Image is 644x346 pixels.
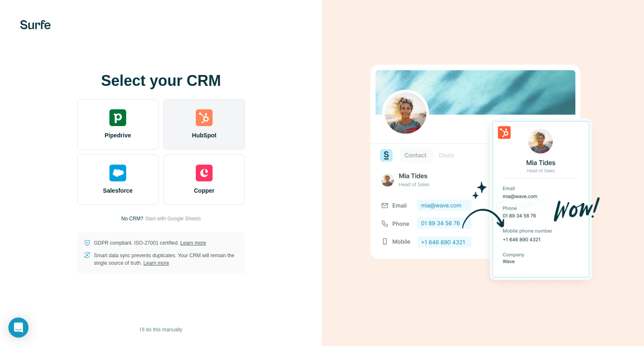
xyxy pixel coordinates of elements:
[196,165,213,181] img: copper's logo
[194,186,215,195] span: Copper
[8,318,29,338] div: Open Intercom Messenger
[104,131,131,139] span: Pipedrive
[109,109,126,126] img: pipedrive's logo
[180,240,206,246] a: Learn more
[121,215,143,222] p: No CRM?
[77,72,245,89] h1: Select your CRM
[145,215,201,222] button: Start with Google Sheets
[134,323,188,336] button: I’ll do this manually
[143,260,169,266] a: Learn more
[109,165,126,181] img: salesforce's logo
[140,326,182,333] span: I’ll do this manually
[94,252,238,267] p: Smart data sync prevents duplicates. Your CRM will remain the single source of truth.
[20,20,51,29] img: Surfe's logo
[196,109,213,126] img: hubspot's logo
[94,239,206,247] p: GDPR compliant. ISO-27001 certified.
[366,52,600,294] img: HUBSPOT image
[103,186,133,195] span: Salesforce
[192,131,216,139] span: HubSpot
